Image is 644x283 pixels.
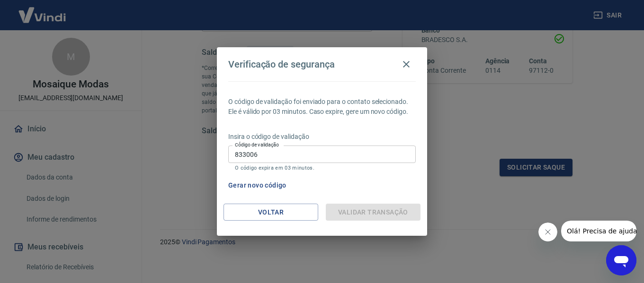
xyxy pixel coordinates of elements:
p: O código expira em 03 minutos. [235,165,409,171]
button: Voltar [224,204,318,221]
button: Gerar novo código [224,177,290,194]
h4: Verificação de segurança [228,59,335,70]
iframe: Botão para abrir a janela de mensagens [606,245,636,275]
label: Código de validação [235,141,279,148]
span: Olá! Precisa de ajuda? [6,7,80,14]
iframe: Fechar mensagem [538,223,557,241]
iframe: Mensagem da empresa [561,221,636,241]
p: Insira o código de validação [228,132,416,142]
p: O código de validação foi enviado para o contato selecionado. Ele é válido por 03 minutos. Caso e... [228,97,416,117]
